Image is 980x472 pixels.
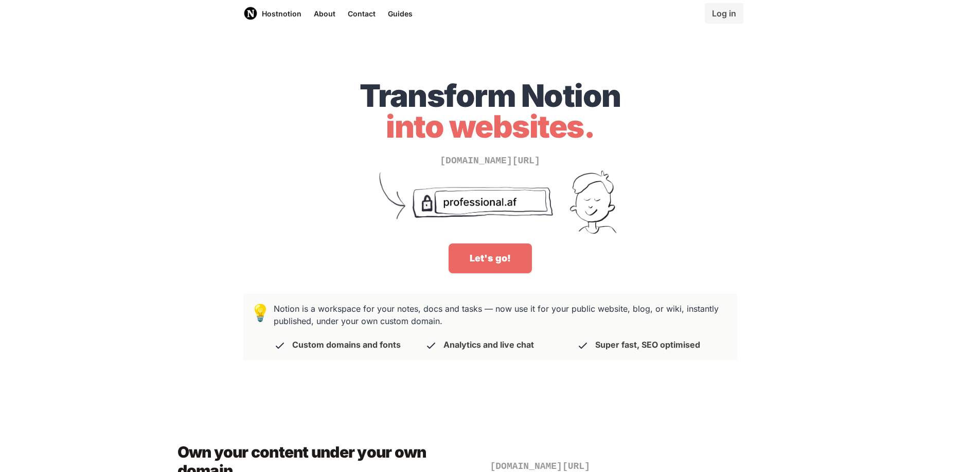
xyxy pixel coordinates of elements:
img: Turn unprofessional Notion URLs into your sexy domain [362,168,619,243]
a: Let's go! [449,243,532,273]
span: 💡 [250,303,271,323]
span: into websites. [386,108,594,145]
p: Custom domains and fonts [292,339,401,350]
h1: Transform Notion [243,80,737,142]
a: Log in [705,3,743,24]
p: Super fast, SEO optimised [595,339,700,350]
span: [DOMAIN_NAME][URL] [440,156,540,166]
img: Host Notion logo [243,6,258,21]
span: [DOMAIN_NAME][URL] [490,461,590,471]
h3: Notion is a workspace for your notes, docs and tasks — now use it for your public website, blog, ... [271,303,728,352]
p: Analytics and live chat [443,339,534,350]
